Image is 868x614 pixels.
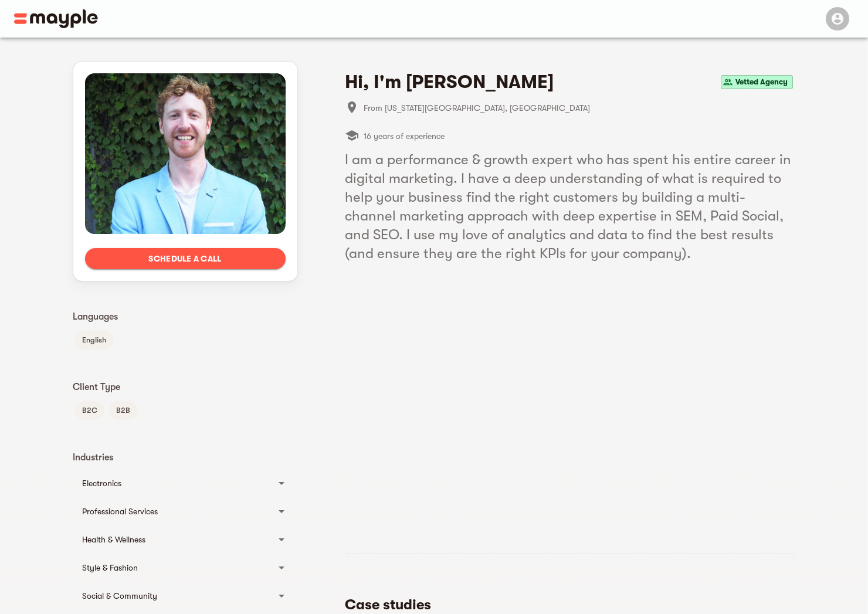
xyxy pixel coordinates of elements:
p: Industries [73,450,298,464]
div: Electronics [82,476,267,490]
p: Languages [73,310,298,324]
span: From [US_STATE][GEOGRAPHIC_DATA], [GEOGRAPHIC_DATA] [364,101,795,115]
span: B2C [75,403,104,418]
div: Professional Services [82,504,267,518]
img: Main logo [14,9,98,28]
span: 16 years of experience [364,129,445,143]
div: Health & Wellness [82,532,267,547]
h5: Case studies [345,595,786,614]
div: Social & Community [73,582,298,610]
span: B2B [109,403,137,418]
h5: I am a performance & growth expert who has spent his entire career in digital marketing. I have a... [345,150,795,263]
span: Vetted Agency [731,75,792,89]
div: Social & Community [82,589,267,603]
div: Electronics [73,469,298,497]
div: Style & Fashion [73,554,298,582]
span: Schedule a call [94,252,276,266]
div: Style & Fashion [82,561,267,575]
button: Schedule a call [85,248,286,269]
span: Menu [819,13,854,22]
p: Client Type [73,380,298,394]
span: English [75,333,113,347]
h4: Hi, I'm [PERSON_NAME] [345,70,554,94]
div: Professional Services [73,497,298,525]
div: Health & Wellness [73,525,298,554]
